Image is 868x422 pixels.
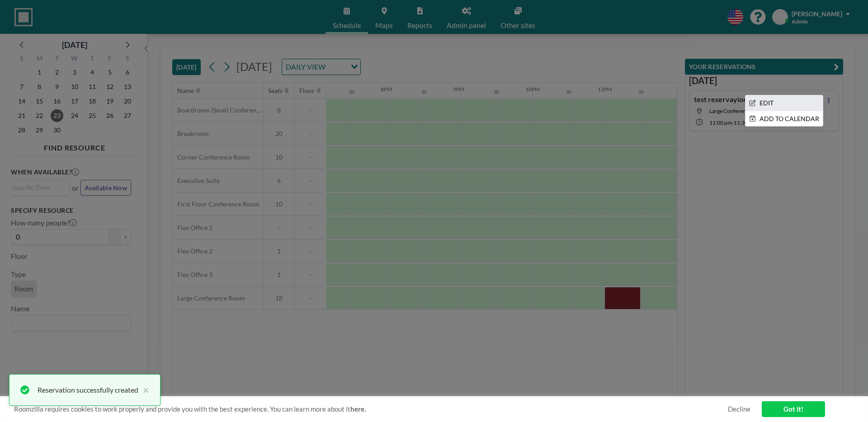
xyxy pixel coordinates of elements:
[745,95,823,111] li: EDIT
[14,405,728,413] span: Roomzilla requires cookies to work properly and provide you with the best experience. You can lea...
[350,405,366,413] a: here.
[728,405,750,413] a: Decline
[38,384,138,395] div: Reservation successfully created
[138,384,149,395] button: close
[745,111,823,127] li: ADD TO CALENDAR
[762,401,825,417] a: Got it!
